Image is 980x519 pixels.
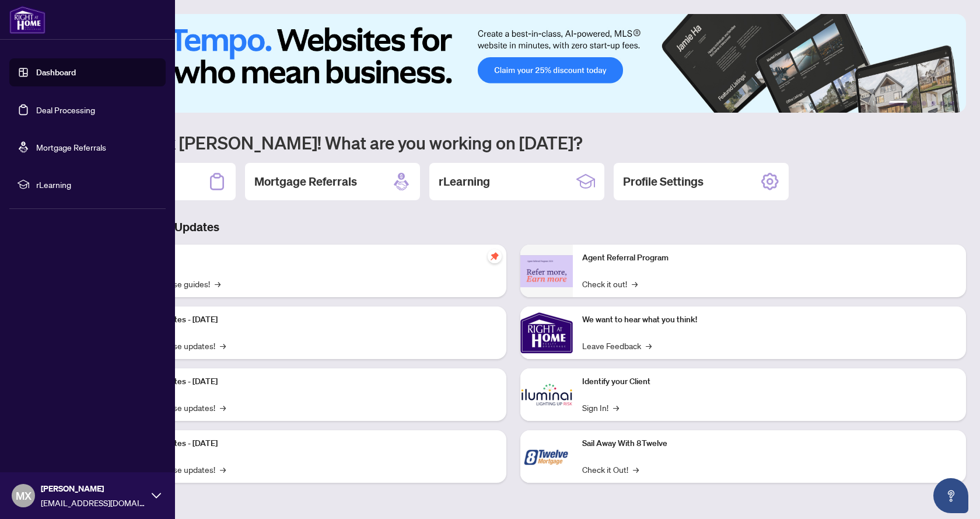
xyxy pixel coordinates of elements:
[439,173,490,190] h2: rLearning
[520,368,573,421] img: Identify your Client
[912,101,917,106] button: 2
[488,249,502,263] span: pushpin
[520,255,573,287] img: Agent Referral Program
[582,339,652,352] a: Leave Feedback→
[582,375,957,388] p: Identify your Client
[61,219,966,235] h3: Brokerage & Industry Updates
[61,14,966,113] img: Slide 0
[41,496,146,509] span: [EMAIL_ADDRESS][DOMAIN_NAME]
[940,101,945,106] button: 5
[950,101,954,106] button: 6
[220,401,226,414] span: →
[36,178,157,191] span: rLearning
[36,105,95,115] a: Deal Processing
[582,314,957,326] p: We want to hear what you think!
[41,482,146,495] span: [PERSON_NAME]
[582,437,957,450] p: Sail Away With 8Twelve
[582,401,619,414] a: Sign In!→
[16,487,32,504] span: MX
[220,339,226,352] span: →
[36,67,76,78] a: Dashboard
[123,314,497,326] p: Platform Updates - [DATE]
[889,101,908,106] button: 1
[646,339,652,352] span: →
[123,437,497,450] p: Platform Updates - [DATE]
[220,463,226,476] span: →
[123,375,497,388] p: Platform Updates - [DATE]
[931,101,936,106] button: 4
[582,463,639,476] a: Check it Out!→
[36,142,106,152] a: Mortgage Referrals
[922,101,926,106] button: 3
[613,401,619,414] span: →
[9,6,45,34] img: logo
[520,306,573,359] img: We want to hear what you think!
[933,478,968,513] button: Open asap
[632,277,638,290] span: →
[623,173,703,190] h2: Profile Settings
[582,277,638,290] a: Check it out!→
[254,173,357,190] h2: Mortgage Referrals
[123,252,497,264] p: Self-Help
[633,463,639,476] span: →
[520,430,573,483] img: Sail Away With 8Twelve
[61,131,966,154] h1: Welcome back [PERSON_NAME]! What are you working on [DATE]?
[215,277,220,290] span: →
[582,252,957,264] p: Agent Referral Program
